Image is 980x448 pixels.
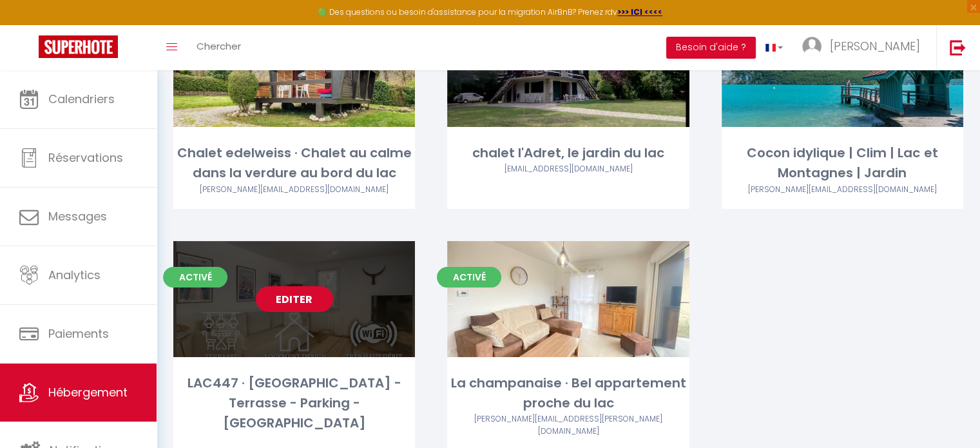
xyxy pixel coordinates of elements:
div: LAC447 · [GEOGRAPHIC_DATA] - Terrasse - Parking - [GEOGRAPHIC_DATA] [173,373,415,434]
div: Airbnb [447,413,689,438]
div: Cocon idylique | Clim | Lac et Montagnes | Jardin [722,143,963,184]
div: Chalet edelweiss · Chalet au calme dans la verdure au bord du lac [173,143,415,184]
a: ... [PERSON_NAME] [793,25,936,70]
a: Editer [256,286,333,312]
span: Hébergement [48,384,128,400]
img: ... [802,37,821,56]
a: >>> ICI <<<< [617,6,662,17]
span: Paiements [48,326,109,342]
div: chalet l'Adret, le jardin du lac [447,143,689,163]
img: Super Booking [39,35,118,58]
span: Activé [437,267,501,287]
div: La champanaise · Bel appartement proche du lac [447,373,689,414]
a: Chercher [187,25,251,70]
span: [PERSON_NAME] [830,38,920,54]
div: Airbnb [447,163,689,175]
div: Airbnb [173,184,415,196]
span: Chercher [197,39,241,53]
img: logout [950,39,966,55]
button: Besoin d'aide ? [666,37,756,59]
span: Messages [48,208,107,224]
span: Réservations [48,150,123,166]
span: Analytics [48,267,101,283]
div: Airbnb [722,184,963,196]
span: Activé [163,267,227,287]
span: Calendriers [48,91,115,107]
